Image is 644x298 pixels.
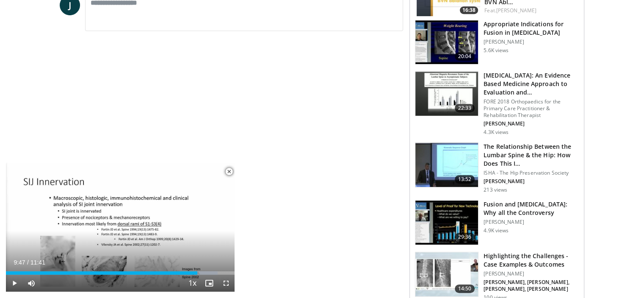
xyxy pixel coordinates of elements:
[415,20,478,64] img: 2010c86e-9a46-40d3-afe5-cd359ad9370a.150x105_q85_crop-smart_upscale.jpg
[415,252,478,296] img: d3c13b3e-408a-4ed5-b75d-aa4012de9a7b.150x105_q85_crop-smart_upscale.jpg
[6,163,235,292] video-js: Video Player
[484,47,509,54] p: 5.6K views
[484,7,577,14] div: Feat.
[415,142,579,193] a: 13:52 The Relationship Between the Lumbar Spine & the Hip: How Does This I… ISHA - The Hip Preser...
[484,252,579,269] h3: Highlighting the Challenges - Case Examples & Outcomes
[460,6,478,14] span: 16:38
[496,7,536,14] a: [PERSON_NAME]
[455,104,475,112] span: 22:33
[484,98,579,119] p: FORE 2018 Orthopaedics for the Primary Care Practitioner & Rehabilitation Therapist
[30,259,45,266] span: 11:41
[484,71,579,97] h3: [MEDICAL_DATA]: An Evidence Based Medicine Approach to Evaluation and…
[484,187,507,193] p: 213 views
[415,20,579,65] a: 20:04 Appropriate Indications for Fusion in [MEDICAL_DATA] [PERSON_NAME] 5.6K views
[218,275,235,292] button: Fullscreen
[415,200,579,245] a: 29:36 Fusion and [MEDICAL_DATA]: Why all the Controversy [PERSON_NAME] 4.9K views
[6,271,235,275] div: Progress Bar
[484,142,579,168] h3: The Relationship Between the Lumbar Spine & the Hip: How Does This I…
[484,270,579,277] p: [PERSON_NAME]
[184,275,201,292] button: Playback Rate
[23,275,40,292] button: Mute
[484,178,579,185] p: [PERSON_NAME]
[484,20,579,37] h3: Appropriate Indications for Fusion in [MEDICAL_DATA]
[415,143,478,187] img: 725fb359-3b5c-4ee3-9d81-26ee7e513d9e.150x105_q85_crop-smart_upscale.jpg
[415,71,579,136] a: 22:33 [MEDICAL_DATA]: An Evidence Based Medicine Approach to Evaluation and… FORE 2018 Orthopaedi...
[484,170,579,176] p: ISHA - The Hip Preservation Society
[14,259,25,266] span: 9:47
[484,129,509,136] p: 4.3K views
[415,201,478,245] img: f00c6075-1aca-4c12-a9ae-f8963ccee98b.150x105_q85_crop-smart_upscale.jpg
[484,200,579,217] h3: Fusion and [MEDICAL_DATA]: Why all the Controversy
[484,279,579,292] p: [PERSON_NAME], [PERSON_NAME], [PERSON_NAME], [PERSON_NAME]
[6,275,23,292] button: Play
[484,219,579,226] p: [PERSON_NAME]
[455,52,475,61] span: 20:04
[455,233,475,241] span: 29:36
[221,163,238,181] button: Close
[455,175,475,184] span: 13:52
[484,227,509,234] p: 4.9K views
[415,72,478,116] img: 870704a3-4a34-4cc3-9157-1e7183cc7366.150x105_q85_crop-smart_upscale.jpg
[484,120,579,127] p: [PERSON_NAME]
[484,39,579,45] p: [PERSON_NAME]
[455,284,475,293] span: 14:50
[201,275,218,292] button: Enable picture-in-picture mode
[27,259,29,266] span: /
